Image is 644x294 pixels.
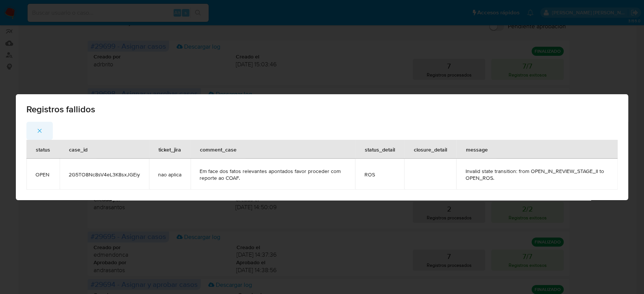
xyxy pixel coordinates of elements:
div: closure_detail [404,140,456,158]
div: status_detail [355,140,404,158]
div: comment_case [191,140,246,158]
div: case_id [60,140,97,158]
div: status [27,140,59,158]
div: ticket_jira [149,140,190,158]
span: Em face dos fatos relevantes apontados favor proceder com reporte ao COAF. [200,168,346,181]
span: 2G5TO8Nc8sV4eL3K8sxJGEiy [69,171,140,178]
div: message [456,140,496,158]
span: OPEN [35,171,51,178]
span: Registros fallidos [26,105,618,114]
span: nao aplica [158,171,181,178]
span: Invalid state transition: from OPEN_IN_REVIEW_STAGE_II to OPEN_ROS. [465,168,609,181]
span: ROS [364,171,395,178]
